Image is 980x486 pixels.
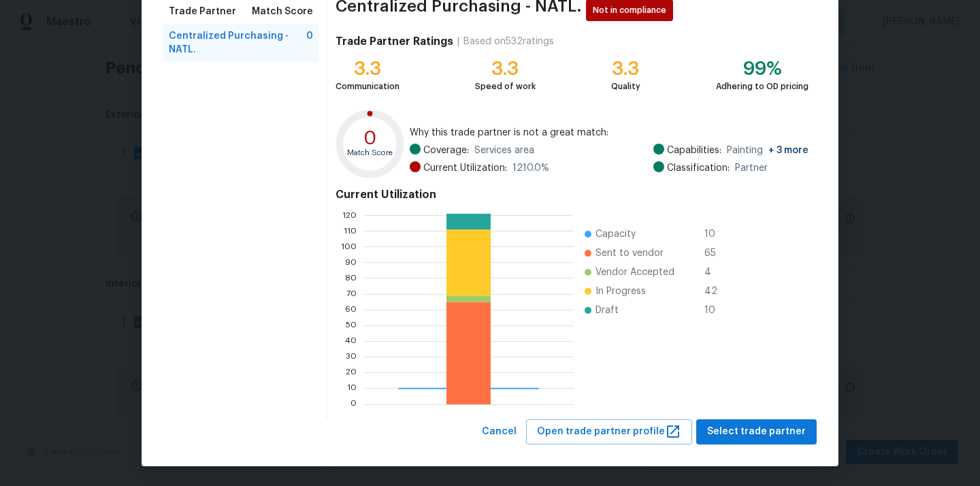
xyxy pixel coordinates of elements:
[346,321,357,329] text: 50
[704,285,726,298] span: 42
[342,211,357,219] text: 120
[345,274,357,282] text: 80
[345,258,357,266] text: 90
[453,35,463,48] div: |
[306,29,313,56] span: 0
[347,149,393,157] text: Match Score
[716,80,808,93] div: Adhering to OD pricing
[476,419,522,444] button: Cancel
[336,80,399,93] div: Communication
[537,423,681,440] span: Open trade partner profile
[667,161,730,175] span: Classification:
[336,188,808,201] h4: Current Utilization
[347,385,357,393] text: 10
[611,80,640,93] div: Quality
[704,246,726,260] span: 65
[474,144,534,157] span: Services area
[346,290,357,298] text: 70
[526,419,692,444] button: Open trade partner profile
[336,35,453,48] h4: Trade Partner Ratings
[704,265,726,279] span: 4
[595,265,674,279] span: Vendor Accepted
[346,368,357,376] text: 20
[727,144,808,157] span: Painting
[344,227,357,235] text: 110
[595,227,636,241] span: Capacity
[345,337,357,345] text: 40
[475,80,536,93] div: Speed of work
[346,353,357,361] text: 30
[345,306,357,314] text: 60
[704,227,726,241] span: 10
[423,161,507,175] span: Current Utilization:
[169,5,236,18] span: Trade Partner
[169,29,306,56] span: Centralized Purchasing - NATL.
[707,423,806,440] span: Select trade partner
[350,400,357,408] text: 0
[696,419,817,444] button: Select trade partner
[410,126,808,140] span: Why this trade partner is not a great match:
[475,62,536,76] div: 3.3
[611,62,640,76] div: 3.3
[667,144,721,157] span: Capabilities:
[512,161,549,175] span: 1210.0 %
[363,129,377,148] text: 0
[716,62,808,76] div: 99%
[341,242,357,250] text: 100
[593,3,672,17] span: Not in compliance
[423,144,469,157] span: Coverage:
[336,62,399,76] div: 3.3
[482,423,517,440] span: Cancel
[704,304,726,317] span: 10
[595,285,646,298] span: In Progress
[252,5,313,18] span: Match Score
[595,304,619,317] span: Draft
[768,146,808,155] span: + 3 more
[735,161,768,175] span: Partner
[463,35,554,48] div: Based on 532 ratings
[595,246,664,260] span: Sent to vendor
